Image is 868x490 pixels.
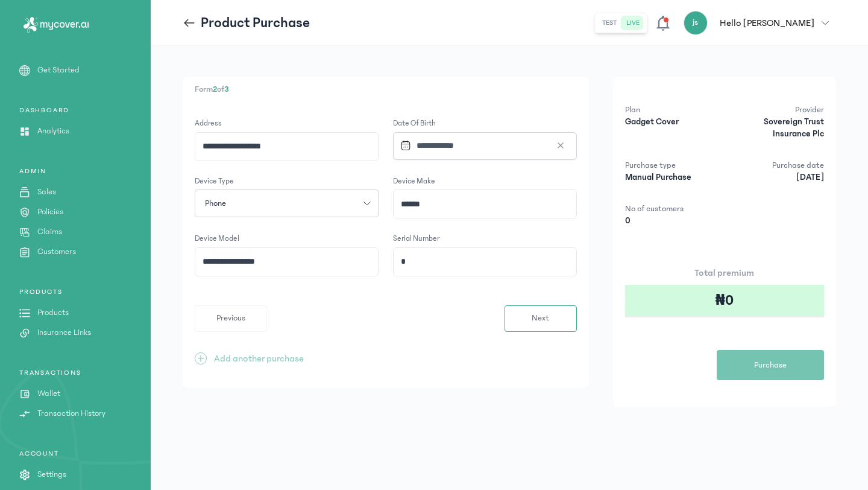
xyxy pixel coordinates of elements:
[37,407,105,420] p: Transaction History
[728,159,824,171] p: Purchase date
[195,118,222,130] label: Address
[37,307,69,319] p: Products
[195,233,239,245] label: Device Model
[195,83,577,96] p: Form of
[201,13,310,33] p: Product Purchase
[597,16,621,30] button: test
[37,226,62,238] p: Claims
[728,104,824,116] p: Provider
[213,84,217,94] span: 2
[625,116,721,128] p: Gadget Cover
[393,233,439,245] label: Serial Number
[625,104,721,116] p: Plan
[195,189,379,217] button: Phone
[625,171,721,183] p: Manual Purchase
[195,351,304,366] button: +Add another purchase
[625,203,721,215] p: No of customers
[754,359,787,372] span: Purchase
[625,159,721,171] p: Purchase type
[37,326,91,339] p: Insurance Links
[625,285,824,316] div: ₦0
[393,118,577,130] label: Date of Birth
[37,206,63,218] p: Policies
[198,197,233,210] span: Phone
[195,305,267,332] button: Previous
[37,186,56,199] p: Sales
[37,246,76,258] p: Customers
[625,266,824,280] p: Total premium
[195,352,207,364] span: +
[684,11,836,35] button: jsHello [PERSON_NAME]
[216,312,245,325] span: Previous
[505,305,577,332] button: Next
[395,133,565,159] input: Datepicker input
[625,215,721,227] p: 0
[684,11,708,35] div: js
[224,84,229,94] span: 3
[214,351,304,366] p: Add another purchase
[728,171,824,183] p: [DATE]
[195,176,234,188] label: Device Type
[717,350,824,380] button: Purchase
[37,64,80,77] p: Get Started
[37,125,69,138] p: Analytics
[728,116,824,140] p: Sovereign Trust Insurance Plc
[37,387,60,400] p: Wallet
[37,468,66,481] p: Settings
[720,16,814,30] p: Hello [PERSON_NAME]
[532,312,549,325] span: Next
[393,176,435,188] label: Device Make
[621,16,644,30] button: live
